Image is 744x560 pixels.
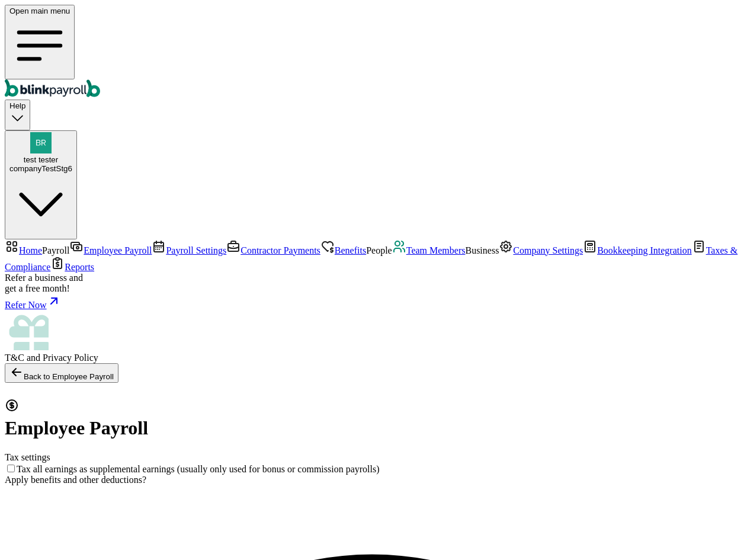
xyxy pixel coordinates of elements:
[5,5,739,100] nav: Global
[583,245,692,255] a: Bookkeeping Integration
[5,245,42,255] a: Home
[5,363,118,383] button: Back to Employee Payroll
[465,245,499,255] span: Business
[9,164,72,173] div: companyTestStg6
[5,245,737,272] a: Taxes & Compliance
[24,155,59,164] span: test tester
[366,245,392,255] span: People
[335,245,366,255] span: Benefits
[84,245,152,255] span: Employee Payroll
[406,245,466,255] span: Team Members
[513,245,583,255] span: Company Settings
[7,465,15,472] input: Tax all earnings as supplemental earnings (usually only used for bonus or commission payrolls)
[5,294,739,311] a: Refer Now
[9,101,25,110] span: Help
[5,353,24,363] span: T&C
[5,273,739,294] div: Refer a business and get a free month!
[43,353,98,363] span: Privacy Policy
[9,7,70,15] span: Open main menu
[226,245,320,255] a: Contractor Payments
[5,475,146,485] span: Apply benefits and other deductions?
[5,100,30,130] button: Help
[50,262,94,272] a: Reports
[166,245,226,255] span: Payroll Settings
[597,245,692,255] span: Bookkeeping Integration
[5,239,739,363] nav: Sidebar
[5,464,380,474] label: Tax all earnings as supplemental earnings (usually only used for bonus or commission payrolls)
[152,245,226,255] a: Payroll Settings
[65,262,94,272] span: Reports
[42,245,69,255] span: Payroll
[320,245,366,255] a: Benefits
[685,503,744,560] iframe: Chat Widget
[5,5,75,79] button: Open main menu
[5,452,50,462] span: Tax settings
[5,353,98,363] span: and
[499,245,583,255] a: Company Settings
[69,245,152,255] a: Employee Payroll
[5,130,77,239] button: test testercompanyTestStg6
[19,245,42,255] span: Home
[392,245,466,255] a: Team Members
[5,395,739,439] h1: Employee Payroll
[240,245,320,255] span: Contractor Payments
